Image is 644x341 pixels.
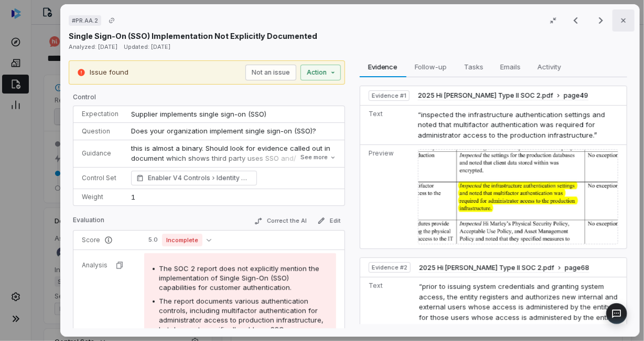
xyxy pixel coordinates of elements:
span: 2025 Hi [PERSON_NAME] Type II SOC 2.pdf [418,91,553,100]
p: Control Set [82,174,119,182]
img: b93e4cb15d2847008cdf32bce63fa23a_original.jpg_w1200.jpg [418,149,618,244]
button: Correct the AI [250,215,310,228]
p: Single Sign-On (SSO) Implementation Not Explicitly Documented [69,30,317,42]
span: # PR.AA.2 [72,16,98,25]
p: Score [82,236,132,244]
span: Evidence # 2 [371,263,407,272]
p: Analysis [82,261,108,270]
button: See more [297,148,339,167]
td: Preview [360,145,413,249]
p: Question [82,127,119,136]
p: Expectation [82,110,119,118]
span: 1 [131,193,135,201]
button: Action [300,65,340,80]
span: Enabler V4 Controls Identity Management, Authentication, and Access Control [148,173,252,183]
span: page 49 [564,91,588,100]
p: Evaluation [73,216,104,229]
span: Tasks [459,60,487,74]
span: 2025 Hi [PERSON_NAME] Type II SOC 2.pdf [419,264,554,272]
p: Control [73,93,345,106]
button: 2025 Hi [PERSON_NAME] Type II SOC 2.pdfpage49 [418,91,588,100]
span: Emails [496,60,524,74]
p: Weight [82,193,119,201]
button: Previous result [565,14,586,27]
span: Does your organization implement single sign-on (SSO)? [131,127,316,135]
button: Next result [591,14,611,27]
span: Activity [533,60,565,74]
span: “inspected the infrastructure authentication settings and noted that multifactor authentication w... [418,110,605,139]
span: Analyzed: [DATE] [69,43,117,50]
span: Evidence # 1 [371,91,406,100]
button: 2025 Hi [PERSON_NAME] Type II SOC 2.pdfpage68 [419,264,589,273]
span: Incomplete [162,234,202,246]
p: Guidance [82,149,119,158]
button: Edit [313,214,345,227]
span: The SOC 2 report does not explicitly mention the implementation of Single Sign-On (SSO) capabilit... [159,264,319,292]
button: Copy link [102,11,121,30]
span: page 68 [565,264,589,272]
td: Text [360,105,413,145]
span: Evidence [364,60,402,74]
button: 5.0Incomplete [144,234,216,246]
span: Updated: [DATE] [124,43,170,50]
span: Follow-up [411,60,451,74]
p: this is almost a binary. Should look for evidence called out in document which shows third party ... [131,143,336,174]
p: Issue found [90,67,128,78]
span: Supplier implements single sign-on (SSO) [131,110,266,118]
button: Not an issue [245,65,296,80]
